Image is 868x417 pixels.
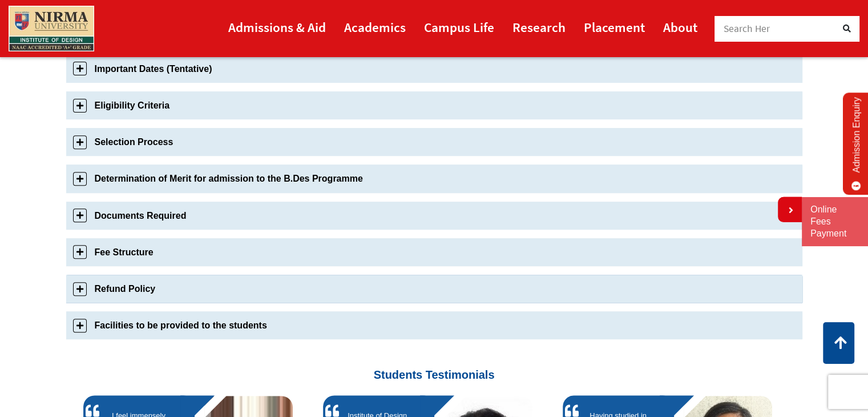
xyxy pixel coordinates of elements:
a: Fee Structure [66,238,802,266]
a: Refund Policy [66,275,802,303]
a: Documents Required [66,202,802,230]
a: Research [512,14,566,40]
a: Campus Life [424,14,494,40]
a: Selection Process [66,128,802,156]
a: Eligibility Criteria [66,91,802,119]
h3: Students Testimonials [75,348,794,382]
img: main_logo [9,6,94,51]
a: Determination of Merit for admission to the B.Des Programme [66,165,802,193]
a: Academics [344,14,406,40]
a: Admissions & Aid [228,14,326,40]
a: About [663,14,697,40]
a: Important Dates (Tentative) [66,55,802,83]
a: Online Fees Payment [810,204,859,239]
span: Search Her [724,22,770,35]
a: Facilities to be provided to the students [66,311,802,339]
a: Placement [584,14,645,40]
